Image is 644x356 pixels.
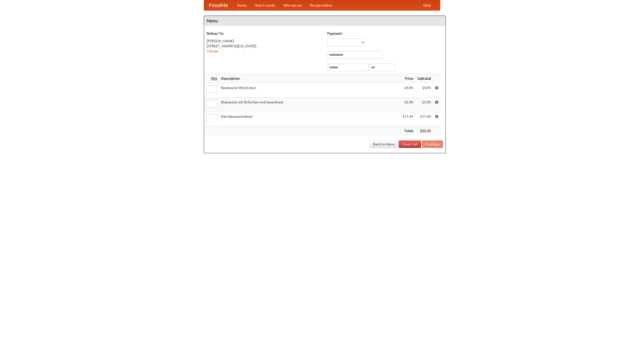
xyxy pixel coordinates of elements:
[400,74,415,83] th: Price
[415,112,433,126] td: $11.45
[207,38,322,44] div: [PERSON_NAME]
[327,31,443,36] h5: Payment:
[415,74,433,83] th: Subtotal
[279,0,306,10] a: Who we are
[207,49,219,53] a: Change
[207,31,322,36] h5: Deliver To:
[415,83,433,98] td: $4.95
[233,0,251,10] a: Home
[219,112,400,126] td: Das Hausmannskost
[306,0,336,10] a: Recipe videos
[204,74,219,83] th: Qty
[207,44,322,49] div: [STREET_ADDRESS][US_STATE]
[204,0,233,10] a: FoodMe
[400,83,415,98] td: $4.95
[370,140,398,148] a: Back to Menu
[422,140,443,148] button: Purchase
[219,83,400,98] td: Bockwurst Würstchen
[204,16,446,26] h4: Menu
[415,126,433,136] th: $22.35
[400,112,415,126] td: $11.45
[415,98,433,112] td: $5.95
[400,126,415,136] th: Total:
[400,98,415,112] td: $5.95
[219,98,400,112] td: Bratwurst mit Brötchen und Sauerkraut
[251,0,279,10] a: How it works
[399,140,421,148] a: Clear Cart
[219,74,400,83] th: Description
[419,0,435,10] a: Help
